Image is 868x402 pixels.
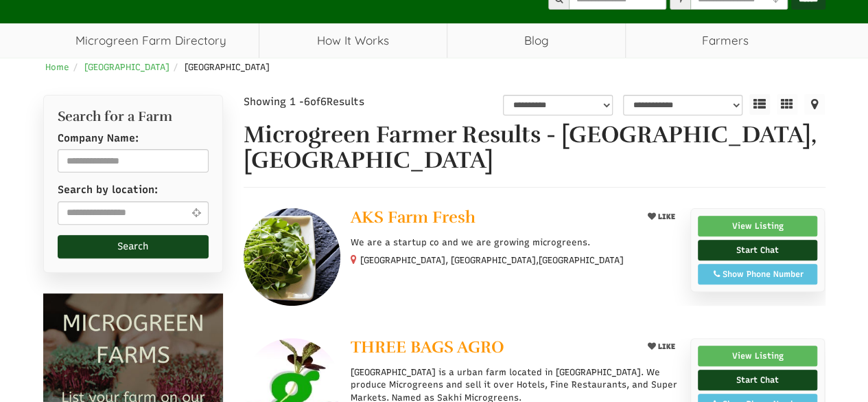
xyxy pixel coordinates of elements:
[698,346,818,366] a: View Listing
[539,254,624,267] span: [GEOGRAPHIC_DATA]
[698,240,818,260] a: Start Chat
[58,131,139,146] label: Company Name:
[698,370,818,390] a: Start Chat
[320,96,327,108] span: 6
[84,62,169,72] a: [GEOGRAPHIC_DATA]
[643,208,680,225] button: LIKE
[304,96,310,108] span: 6
[360,255,624,265] small: [GEOGRAPHIC_DATA], [GEOGRAPHIC_DATA],
[656,342,675,351] span: LIKE
[58,235,209,258] button: Search
[351,337,504,357] span: THREE BAGS AGRO
[705,268,810,280] div: Show Phone Number
[58,183,158,197] label: Search by location:
[244,95,437,109] div: Showing 1 - of Results
[185,62,270,72] span: [GEOGRAPHIC_DATA]
[45,62,69,72] a: Home
[503,95,613,115] select: overall_rating_filter-1
[259,23,447,58] a: How It Works
[351,338,631,359] a: THREE BAGS AGRO
[351,207,476,227] span: AKS Farm Fresh
[623,95,743,115] select: sortbox-1
[626,23,825,58] span: Farmers
[244,208,340,305] img: AKS Farm Fresh
[351,208,631,230] a: AKS Farm Fresh
[188,208,204,218] i: Use Current Location
[43,23,259,58] a: Microgreen Farm Directory
[58,109,209,124] h2: Search for a Farm
[698,216,818,236] a: View Listing
[447,23,625,58] a: Blog
[656,212,675,221] span: LIKE
[244,122,825,174] h1: Microgreen Farmer Results - [GEOGRAPHIC_DATA], [GEOGRAPHIC_DATA]
[643,338,680,355] button: LIKE
[351,236,679,249] p: We are a startup co and we are growing microgreens.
